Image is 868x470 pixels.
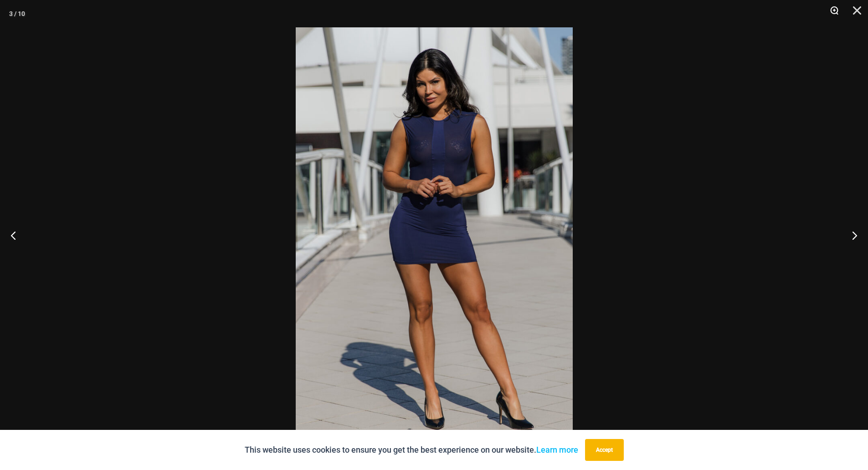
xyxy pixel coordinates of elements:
[585,439,624,461] button: Accept
[9,7,25,21] div: 3 / 10
[536,445,578,455] a: Learn more
[834,212,868,258] button: Next
[296,27,573,443] img: Desire Me Navy 5192 Dress 05
[245,443,578,457] p: This website uses cookies to ensure you get the best experience on our website.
